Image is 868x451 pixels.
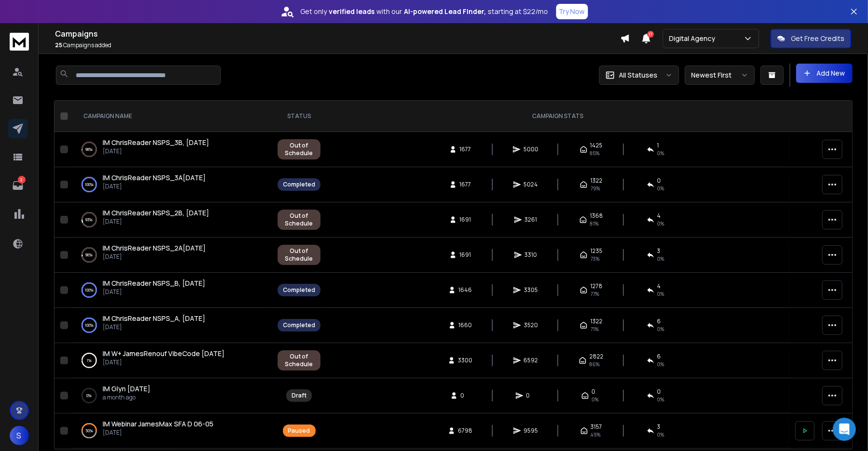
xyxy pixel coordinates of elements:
span: 0% [592,396,599,403]
span: 17 [647,31,654,38]
th: CAMPAIGN STATS [326,101,789,132]
span: 2822 [589,353,603,360]
span: 5000 [523,146,538,153]
h1: Campaigns [55,28,620,40]
span: 3 [657,247,661,255]
span: 0% [657,396,665,403]
a: IM ChrisReader NSPS_2B, [DATE] [103,208,209,218]
button: S [10,426,29,445]
span: 71 % [590,325,599,333]
span: 1677 [460,146,471,153]
button: Add New [796,64,853,83]
div: Out of Schedule [283,353,315,368]
p: Try Now [559,7,585,16]
p: [DATE] [103,323,205,331]
span: IM ChrisReader NSPS_3B, [DATE] [103,138,209,147]
button: Get Free Credits [771,29,851,48]
td: 98%IM ChrisReader NSPS_3B, [DATE][DATE] [72,132,272,167]
span: 81 % [590,220,599,227]
span: 85 % [590,149,600,157]
span: 1677 [460,181,471,188]
span: 0 % [657,185,665,192]
span: 5024 [524,181,538,188]
span: 3310 [525,251,537,259]
a: IM ChrisReader NSPS_2A[DATE] [103,243,206,253]
span: 1646 [459,286,472,294]
div: Completed [283,286,315,294]
div: Out of Schedule [283,247,315,263]
button: Newest First [685,66,755,85]
p: a month ago [103,394,150,401]
td: 100%IM ChrisReader NSPS_B, [DATE][DATE] [72,273,272,308]
span: 1425 [590,142,603,149]
span: 3305 [524,286,538,294]
td: 100%IM ChrisReader NSPS_3A[DATE][DATE] [72,167,272,202]
span: IM ChrisReader NSPS_A, [DATE] [103,314,205,323]
td: 100%IM ChrisReader NSPS_A, [DATE][DATE] [72,308,272,343]
span: 6 [657,318,661,325]
span: IM ChrisReader NSPS_B, [DATE] [103,279,205,288]
a: IM ChrisReader NSPS_A, [DATE] [103,314,205,323]
span: 0 % [657,360,665,368]
p: [DATE] [103,183,206,190]
span: 0 % [657,149,665,157]
span: 1691 [460,251,471,259]
a: IM Webinar JamesMax SFA D 06-05 [103,419,214,429]
p: 0 % [87,391,92,400]
p: 100 % [85,320,93,330]
div: Out of Schedule [283,142,315,157]
p: 50 % [85,426,93,436]
p: 93 % [86,215,93,225]
span: 6592 [524,357,538,364]
span: 0 % [657,255,665,263]
span: 0 % [657,290,665,298]
span: 1322 [590,177,602,185]
span: 6798 [458,427,473,435]
p: 2 [18,176,26,184]
p: Get only with our starting at $22/mo [301,7,548,16]
td: 0%IM Glyn [DATE]a month ago [72,378,272,413]
td: 93%IM ChrisReader NSPS_2B, [DATE][DATE] [72,202,272,238]
p: 98 % [86,145,93,154]
span: 1278 [590,282,602,290]
img: logo [10,33,29,51]
span: 86 % [589,360,600,368]
p: [DATE] [103,288,205,296]
span: IM W+ JamesRenouf VibeCode [DATE] [103,349,225,358]
a: IM W+ JamesRenouf VibeCode [DATE] [103,349,225,358]
p: [DATE] [103,358,225,366]
td: 96%IM ChrisReader NSPS_2A[DATE][DATE] [72,238,272,273]
a: IM ChrisReader NSPS_3B, [DATE] [103,138,209,147]
span: 0 [657,388,661,396]
span: 73 % [590,255,600,263]
span: 0 % [657,220,665,227]
div: Completed [283,321,315,329]
strong: AI-powered Lead Finder, [404,7,486,16]
span: 9595 [524,427,538,435]
th: STATUS [272,101,326,132]
span: 1691 [460,216,471,224]
span: 4 [657,282,661,290]
p: Digital Agency [669,34,719,43]
span: 3520 [524,321,538,329]
p: [DATE] [103,253,206,261]
span: 6 [657,353,661,360]
a: IM ChrisReader NSPS_3A[DATE] [103,173,206,183]
div: Open Intercom Messenger [833,418,856,441]
span: 0 [461,392,470,399]
span: 0 [526,392,536,399]
strong: verified leads [329,7,375,16]
p: [DATE] [103,429,214,437]
p: All Statuses [619,70,657,80]
span: 1235 [590,247,602,255]
span: 0 % [657,325,665,333]
span: 49 % [591,431,601,438]
p: Get Free Credits [791,34,844,43]
span: 1 [657,142,659,149]
div: Draft [292,392,307,399]
div: Paused [288,427,310,435]
a: IM ChrisReader NSPS_B, [DATE] [103,279,205,288]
